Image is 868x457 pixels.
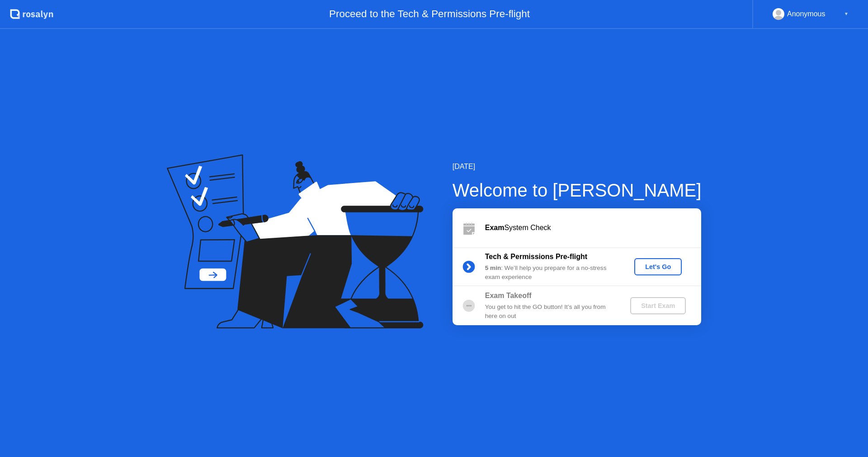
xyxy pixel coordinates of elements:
div: System Check [485,222,701,233]
b: 5 min [485,265,501,271]
button: Let's Go [634,258,682,275]
button: Start Exam [630,297,686,314]
div: Welcome to [PERSON_NAME] [453,177,702,204]
div: : We’ll help you prepare for a no-stress exam experience [485,264,615,282]
b: Tech & Permissions Pre-flight [485,253,587,260]
div: [DATE] [453,161,702,172]
div: Anonymous [787,8,826,20]
div: ▼ [844,8,849,20]
div: Start Exam [634,302,682,309]
div: Let's Go [638,263,678,270]
div: You get to hit the GO button! It’s all you from here on out [485,303,615,321]
b: Exam Takeoff [485,292,532,299]
b: Exam [485,224,505,231]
